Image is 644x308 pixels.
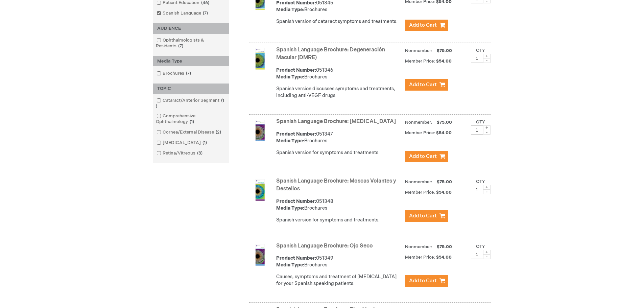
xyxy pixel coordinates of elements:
img: Spanish Language Brochure: Ojo Seco [249,244,271,266]
a: Retina/Vitreous3 [155,150,205,157]
span: Add to Cart [409,213,437,219]
span: Add to Cart [409,278,437,284]
div: Spanish version for symptoms and treatments. [276,149,402,156]
span: $75.00 [436,48,453,53]
a: Ophthalmologists & Residents7 [155,37,227,49]
span: $54.00 [436,130,453,136]
strong: Nonmember: [405,243,432,251]
span: $54.00 [436,58,453,64]
strong: Product Number: [276,198,316,204]
div: Spanish version of cataract symptoms and treatments. [276,18,402,25]
div: Causes, symptoms and treatment of [MEDICAL_DATA] for your Spanish speaking patients. [276,274,402,287]
span: 1 [201,140,209,145]
input: Qty [471,125,483,135]
a: Spanish Language Brochure: Moscas Volantes y Destellos [276,178,396,192]
input: Qty [471,54,483,63]
strong: Nonmember: [405,47,432,55]
input: Qty [471,185,483,194]
a: Brochures7 [155,70,194,77]
strong: Media Type: [276,74,304,80]
span: Add to Cart [409,81,437,88]
label: Qty [476,244,485,249]
button: Add to Cart [405,275,448,287]
button: Add to Cart [405,151,448,162]
div: 051349 Brochures [276,255,402,268]
strong: Nonmember: [405,118,432,127]
a: Spanish Language Brochure: [MEDICAL_DATA] [276,118,396,125]
span: Add to Cart [409,22,437,28]
a: Comprehensive Ophthalmology1 [155,113,227,125]
div: AUDIENCE [153,23,229,34]
strong: Product Number: [276,131,316,137]
a: Spanish Language Brochure: Degeneración Macular (DMRE) [276,47,385,61]
button: Add to Cart [405,210,448,222]
label: Qty [476,48,485,53]
div: 051347 Brochures [276,131,402,144]
strong: Media Type: [276,7,304,13]
strong: Member Price: [405,190,435,195]
a: Cornea/External Disease2 [155,129,224,136]
img: Spanish Language Brochure: Moscas Volantes y Destellos [249,179,271,201]
span: $75.00 [436,120,453,125]
input: Qty [471,250,483,259]
span: 7 [201,10,210,16]
strong: Product Number: [276,67,316,73]
div: Spanish version discusses symptoms and treatments, including anti-VEGF drugs [276,86,402,99]
div: Media Type [153,56,229,67]
img: Spanish Language Brochure: Degeneración Macular (DMRE) [249,48,271,70]
div: Spanish version for symptoms and treatments. [276,217,402,223]
span: $54.00 [436,190,453,195]
a: [MEDICAL_DATA]1 [155,140,210,146]
div: 051348 Brochures [276,198,402,212]
span: $54.00 [436,255,453,260]
span: 1 [188,119,196,124]
a: Cataract/Anterior Segment1 [155,97,227,110]
span: 2 [214,129,223,135]
span: 7 [176,43,185,49]
strong: Media Type: [276,138,304,144]
span: 3 [195,150,204,156]
span: 7 [184,71,193,76]
label: Qty [476,179,485,184]
strong: Media Type: [276,262,304,268]
strong: Member Price: [405,58,435,64]
span: $75.00 [436,179,453,185]
button: Add to Cart [405,79,448,91]
strong: Nonmember: [405,178,432,186]
strong: Product Number: [276,255,316,261]
a: Spanish Language Brochure: Ojo Seco [276,243,373,249]
strong: Member Price: [405,130,435,136]
span: $75.00 [436,244,453,250]
strong: Member Price: [405,255,435,260]
button: Add to Cart [405,20,448,31]
img: Spanish Language Brochure: Glaucoma [249,120,271,141]
span: 1 [156,98,224,109]
div: TOPIC [153,84,229,94]
strong: Media Type: [276,205,304,211]
div: 051346 Brochures [276,67,402,80]
span: Add to Cart [409,153,437,160]
a: Spanish Language7 [155,10,211,17]
label: Qty [476,119,485,125]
